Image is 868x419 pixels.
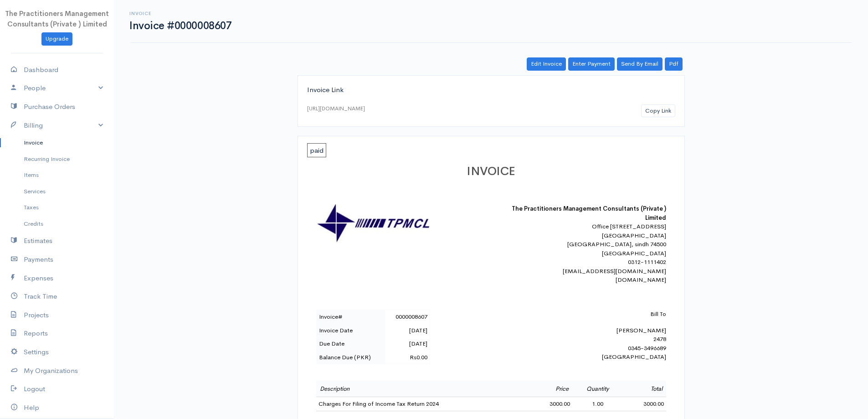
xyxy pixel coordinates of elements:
[527,57,566,71] a: Edit Invoice
[316,337,385,351] td: Due Date
[385,337,430,351] td: [DATE]
[5,9,109,28] span: The Practitioners Management Consultants (Private ) Limited
[512,205,666,222] b: The Practitioners Management Consultants (Private ) Limited
[617,57,663,71] a: Send By Email
[316,165,666,178] h1: INVOICE
[385,324,430,337] td: [DATE]
[307,85,675,95] div: Invoice Link
[623,381,666,397] td: Total
[529,381,572,397] td: Price
[529,397,572,411] td: 3000.00
[316,310,385,324] td: Invoice#
[316,381,530,397] td: Description
[507,310,666,362] div: [PERSON_NAME] 2478 0345-3496689 [GEOGRAPHIC_DATA]
[568,57,615,71] a: Enter Payment
[641,104,675,118] button: Copy Link
[572,381,623,397] td: Quantity
[41,32,72,46] a: Upgrade
[129,20,231,31] h1: Invoice #0000008607
[316,397,530,411] td: Charges For Filing of Income Tax Return 2024
[316,324,385,337] td: Invoice Date
[307,104,365,113] div: [URL][DOMAIN_NAME]
[507,222,666,285] div: Office [STREET_ADDRESS] [GEOGRAPHIC_DATA] [GEOGRAPHIC_DATA], sindh 74500 [GEOGRAPHIC_DATA] 0312-1...
[385,351,430,364] td: Rs0.00
[129,11,231,16] h6: Invoice
[665,57,683,71] a: Pdf
[316,204,430,243] img: logo-30862.jpg
[572,397,623,411] td: 1.00
[307,143,326,157] span: paid
[385,310,430,324] td: 0000008607
[316,351,385,364] td: Balance Due (PKR)
[507,310,666,319] p: Bill To
[623,397,666,411] td: 3000.00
